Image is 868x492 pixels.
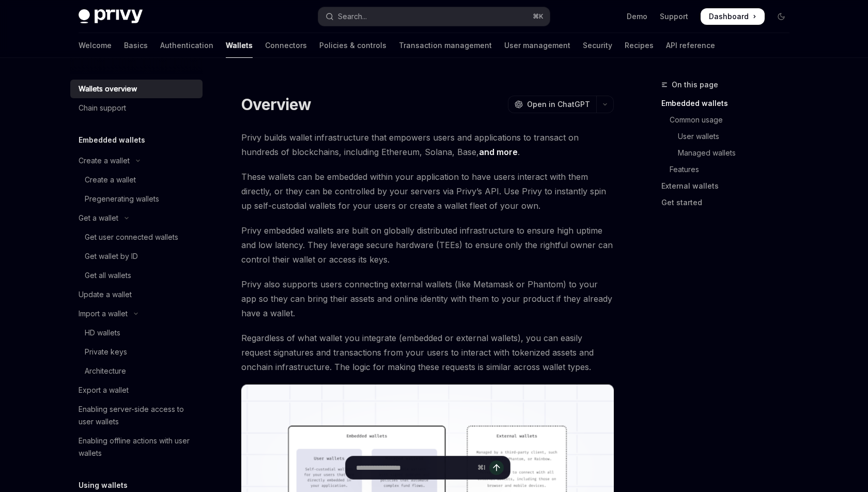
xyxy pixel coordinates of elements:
a: Embedded wallets [661,95,798,112]
a: Authentication [160,33,213,58]
input: Ask a question... [356,456,473,479]
img: dark logo [79,9,143,24]
a: Architecture [70,362,203,380]
a: Create a wallet [70,171,203,189]
span: Privy builds wallet infrastructure that empowers users and applications to transact on hundreds o... [241,130,614,159]
div: Create a wallet [79,155,130,167]
a: Enabling server-side access to user wallets [70,400,203,431]
a: HD wallets [70,324,203,342]
a: Managed wallets [661,145,798,161]
div: HD wallets [85,327,120,339]
a: Get user connected wallets [70,228,203,247]
a: Demo [627,11,647,22]
button: Send message [489,460,504,475]
div: Create a wallet [85,174,136,186]
a: Common usage [661,112,798,128]
a: Get all wallets [70,266,203,285]
a: User management [504,33,570,58]
div: Enabling offline actions with user wallets [79,435,196,459]
button: Toggle Import a wallet section [70,304,203,323]
button: Toggle dark mode [773,8,789,25]
div: Search... [338,10,367,23]
div: Architecture [85,365,126,377]
div: Get a wallet [79,212,118,224]
a: Enabling offline actions with user wallets [70,432,203,463]
a: Recipes [625,33,654,58]
h5: Embedded wallets [79,134,145,146]
span: Dashboard [709,11,749,22]
a: Pregenerating wallets [70,190,203,208]
div: Wallets overview [79,83,137,95]
a: External wallets [661,178,798,194]
span: These wallets can be embedded within your application to have users interact with them directly, ... [241,170,614,213]
a: and more [479,147,518,158]
div: Import a wallet [79,308,128,320]
button: Open in ChatGPT [508,96,596,113]
a: Support [660,11,688,22]
span: ⌘ K [533,12,544,21]
a: User wallets [661,128,798,145]
span: Privy embedded wallets are built on globally distributed infrastructure to ensure high uptime and... [241,223,614,267]
a: Private keys [70,343,203,361]
a: API reference [666,33,715,58]
span: Privy also supports users connecting external wallets (like Metamask or Phantom) to your app so t... [241,277,614,320]
div: Chain support [79,102,126,114]
a: Dashboard [701,8,765,25]
a: Wallets [226,33,253,58]
div: Export a wallet [79,384,129,396]
div: Private keys [85,346,127,358]
a: Welcome [79,33,112,58]
div: Get user connected wallets [85,231,178,243]
a: Connectors [265,33,307,58]
a: Wallets overview [70,80,203,98]
a: Get started [661,194,798,211]
a: Basics [124,33,148,58]
a: Get wallet by ID [70,247,203,266]
h1: Overview [241,95,311,114]
div: Update a wallet [79,288,132,301]
span: Open in ChatGPT [527,99,590,110]
a: Chain support [70,99,203,117]
div: Get wallet by ID [85,250,138,263]
a: Security [583,33,612,58]
a: Transaction management [399,33,492,58]
a: Export a wallet [70,381,203,399]
span: On this page [672,79,718,91]
div: Get all wallets [85,269,131,282]
span: Regardless of what wallet you integrate (embedded or external wallets), you can easily request si... [241,331,614,374]
button: Open search [318,7,550,26]
div: Pregenerating wallets [85,193,159,205]
a: Policies & controls [319,33,386,58]
a: Update a wallet [70,285,203,304]
button: Toggle Get a wallet section [70,209,203,227]
a: Features [661,161,798,178]
button: Toggle Create a wallet section [70,151,203,170]
div: Enabling server-side access to user wallets [79,403,196,428]
h5: Using wallets [79,479,128,491]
